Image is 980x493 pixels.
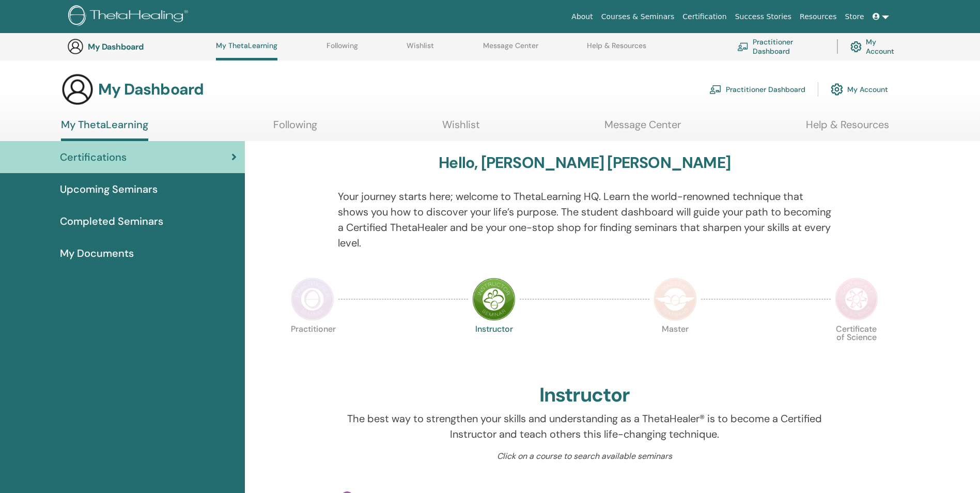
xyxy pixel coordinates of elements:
img: Master [654,278,697,321]
a: Resources [796,7,841,26]
a: My Account [831,78,888,101]
h3: My Dashboard [88,42,191,52]
span: Upcoming Seminars [60,181,158,197]
span: Completed Seminars [60,213,163,229]
p: Your journey starts here; welcome to ThetaLearning HQ. Learn the world-renowned technique that sh... [338,189,831,251]
a: Store [841,7,868,26]
img: chalkboard-teacher.svg [737,42,749,51]
h2: Instructor [539,383,630,407]
img: chalkboard-teacher.svg [709,85,722,94]
img: cog.svg [831,81,843,98]
img: generic-user-icon.jpg [67,38,84,55]
p: Practitioner [291,325,334,368]
a: Wishlist [442,118,480,138]
img: generic-user-icon.jpg [61,73,94,106]
a: Following [273,118,317,138]
a: Wishlist [407,41,434,58]
a: About [567,7,597,26]
span: My Documents [60,245,134,261]
span: Certifications [60,149,127,165]
a: Help & Resources [806,118,889,138]
a: Courses & Seminars [597,7,679,26]
p: Master [654,325,697,368]
a: Following [326,41,358,58]
p: Instructor [472,325,516,368]
a: Help & Resources [587,41,646,58]
a: Message Center [483,41,538,58]
a: My ThetaLearning [216,41,277,60]
h3: Hello, [PERSON_NAME] [PERSON_NAME] [439,153,730,172]
img: Instructor [472,278,516,321]
img: logo.png [68,5,192,28]
img: Certificate of Science [835,278,878,321]
a: Practitioner Dashboard [709,78,805,101]
a: Message Center [604,118,681,138]
p: Click on a course to search available seminars [338,450,831,463]
a: Certification [678,7,730,26]
img: cog.svg [850,39,862,55]
a: My Account [850,35,903,58]
a: Practitioner Dashboard [737,35,825,58]
a: My ThetaLearning [61,118,148,141]
a: Success Stories [731,7,796,26]
img: Practitioner [291,278,334,321]
p: The best way to strengthen your skills and understanding as a ThetaHealer® is to become a Certifi... [338,411,831,442]
p: Certificate of Science [835,325,878,368]
h3: My Dashboard [98,80,204,99]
